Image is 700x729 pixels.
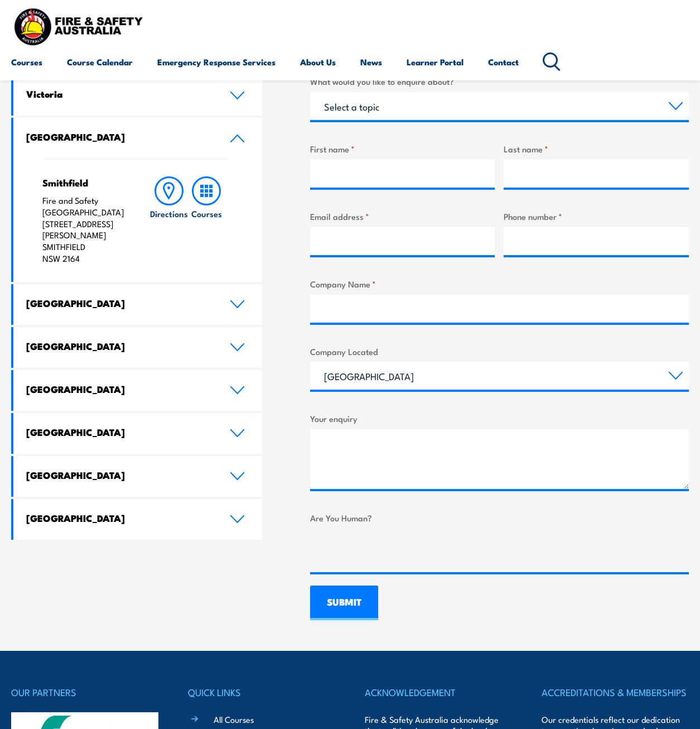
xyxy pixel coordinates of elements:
h4: ACCREDITATIONS & MEMBERSHIPS [542,684,689,700]
a: Learner Portal [407,49,464,75]
h4: [GEOGRAPHIC_DATA] [26,340,213,352]
h4: [GEOGRAPHIC_DATA] [26,512,213,524]
label: What would you like to enquire about? [310,75,689,88]
iframe: reCAPTCHA [310,529,480,572]
h4: QUICK LINKS [188,684,335,700]
a: Course Calendar [67,49,133,75]
input: SUBMIT [310,586,378,620]
h4: [GEOGRAPHIC_DATA] [26,297,213,309]
a: [GEOGRAPHIC_DATA] [13,327,262,368]
h6: Directions [150,208,188,219]
a: [GEOGRAPHIC_DATA] [13,413,262,454]
label: Are You Human? [310,511,689,524]
a: All Courses [214,713,254,725]
a: Emergency Response Services [157,49,276,75]
a: Victoria [13,75,262,116]
a: [GEOGRAPHIC_DATA] [13,499,262,540]
a: [GEOGRAPHIC_DATA] [13,370,262,411]
h4: Smithfield [42,176,129,189]
label: Email address [310,210,495,223]
a: About Us [300,49,336,75]
h4: [GEOGRAPHIC_DATA] [26,383,213,395]
p: Fire and Safety [GEOGRAPHIC_DATA] [STREET_ADDRESS][PERSON_NAME] SMITHFIELD NSW 2164 [42,195,129,265]
h4: [GEOGRAPHIC_DATA] [26,426,213,438]
h4: [GEOGRAPHIC_DATA] [26,469,213,481]
h6: Courses [191,208,222,219]
label: Last name [504,142,689,155]
a: Directions [150,176,187,265]
a: [GEOGRAPHIC_DATA] [13,284,262,325]
a: [GEOGRAPHIC_DATA] [13,456,262,497]
label: Company Located [310,345,689,358]
label: Your enquiry [310,412,689,425]
label: First name [310,142,495,155]
a: Contact [488,49,519,75]
h4: Victoria [26,88,213,100]
h4: [GEOGRAPHIC_DATA] [26,131,213,143]
h4: ACKNOWLEDGEMENT [365,684,512,700]
label: Phone number [504,210,689,223]
label: Company Name [310,277,689,290]
a: Courses [187,176,225,265]
a: Courses [11,49,42,75]
a: News [360,49,382,75]
a: [GEOGRAPHIC_DATA] [13,118,262,159]
h4: OUR PARTNERS [11,684,158,700]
